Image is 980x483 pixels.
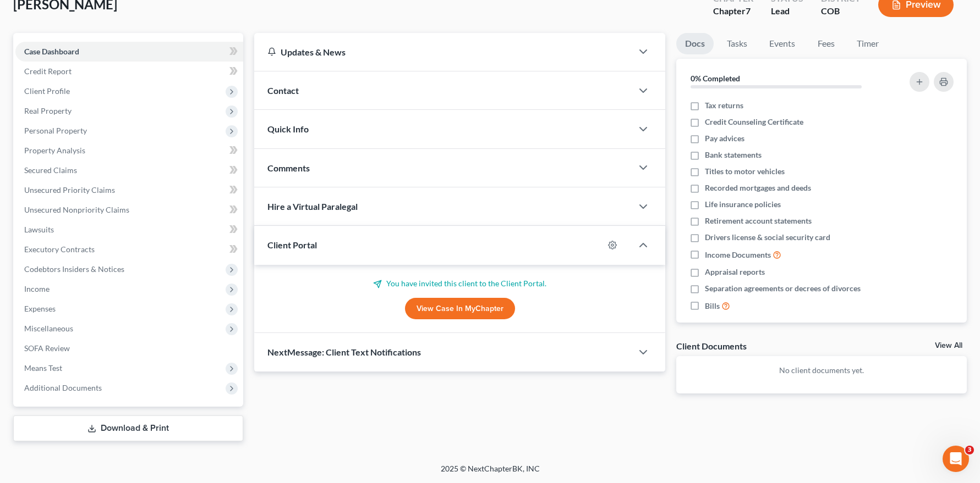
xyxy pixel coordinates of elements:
span: Credit Report [24,66,72,76]
span: Comments [267,163,310,173]
span: Client Profile [24,86,70,96]
a: Download & Print [13,415,243,441]
span: Retirement account statements [705,215,812,226]
span: Unsecured Priority Claims [24,185,115,195]
span: Life insurance policies [705,199,781,210]
span: Titles to motor vehicles [705,166,785,177]
div: 2025 © NextChapterBK, INC [177,463,804,483]
span: Contact [267,85,299,96]
span: Income Documents [705,249,771,260]
a: View All [935,342,962,349]
span: Personal Property [24,126,87,135]
span: Case Dashboard [24,47,79,56]
span: Real Property [24,106,72,115]
a: View Case in MyChapter [405,298,515,320]
span: Means Test [24,363,62,373]
span: Codebtors Insiders & Notices [24,264,124,274]
p: You have invited this client to the Client Portal. [267,278,652,289]
a: Timer [848,33,888,54]
a: Tasks [718,33,756,54]
div: Updates & News [267,46,619,58]
a: Property Analysis [15,141,243,160]
span: Drivers license & social security card [705,232,830,243]
span: Bank statements [705,149,762,160]
a: Secured Claims [15,160,243,180]
span: 7 [746,5,751,16]
a: Credit Report [15,62,243,81]
span: NextMessage: Client Text Notifications [267,347,421,357]
span: Property Analysis [24,146,85,155]
span: Bills [705,301,720,312]
span: Unsecured Nonpriority Claims [24,205,129,214]
a: SOFA Review [15,338,243,358]
div: Client Documents [676,340,747,352]
a: Fees [808,33,844,54]
a: Executory Contracts [15,240,243,259]
span: SOFA Review [24,343,70,353]
span: Tax returns [705,100,743,111]
a: Unsecured Nonpriority Claims [15,200,243,220]
a: Events [760,33,804,54]
p: No client documents yet. [685,365,958,376]
a: Docs [676,33,714,54]
span: Lawsuits [24,225,54,234]
strong: 0% Completed [691,74,740,83]
span: Pay advices [705,133,744,144]
span: Appraisal reports [705,267,765,277]
a: Unsecured Priority Claims [15,180,243,200]
a: Lawsuits [15,220,243,240]
span: Additional Documents [24,383,102,392]
iframe: Intercom live chat [943,446,969,472]
span: Credit Counseling Certificate [705,116,803,127]
span: Quick Info [267,124,309,134]
a: Case Dashboard [15,42,243,62]
span: Client Portal [267,240,317,250]
div: Chapter [713,5,753,18]
div: Lead [771,5,803,18]
span: Hire a Virtual Paralegal [267,201,358,212]
span: Secured Claims [24,165,77,175]
span: Recorded mortgages and deeds [705,182,811,193]
span: Income [24,284,50,293]
span: Expenses [24,304,56,313]
span: 3 [965,446,974,454]
div: COB [821,5,861,18]
span: Separation agreements or decrees of divorces [705,283,861,294]
span: Executory Contracts [24,245,95,254]
span: Miscellaneous [24,324,73,333]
